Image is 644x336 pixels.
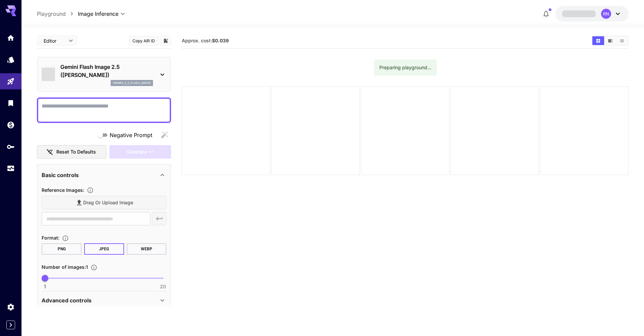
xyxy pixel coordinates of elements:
[212,38,229,43] b: $0.039
[37,10,78,18] nav: breadcrumb
[84,243,124,255] button: JPEG
[7,142,15,151] div: API Keys
[42,264,88,270] span: Number of images : 1
[601,9,611,19] div: RN
[42,60,166,89] div: Gemini Flash Image 2.5 ([PERSON_NAME])gemini_2_5_flash_image
[37,145,107,159] button: Reset to defaults
[37,10,66,18] a: Playground
[7,99,15,107] div: Library
[163,37,169,45] button: Add to library
[42,292,166,308] div: Advanced controls
[379,61,431,74] div: Preparing playground...
[110,131,152,139] span: Negative Prompt
[616,36,628,45] button: Show media in list view
[182,38,229,43] span: Approx. cost:
[42,167,166,183] div: Basic controls
[555,6,629,22] button: RN
[7,77,15,86] div: Playground
[44,283,46,290] span: 1
[127,243,167,255] button: WEBP
[7,55,15,64] div: Models
[88,264,100,271] button: Specify how many images to generate in a single request. Each image generation will be charged se...
[113,81,151,85] p: gemini_2_5_flash_image
[60,63,153,79] p: Gemini Flash Image 2.5 ([PERSON_NAME])
[59,235,71,242] button: Choose the file format for the output image.
[7,164,15,173] div: Usage
[7,34,15,42] div: Home
[160,283,166,290] span: 20
[592,36,629,46] div: Show media in grid viewShow media in video viewShow media in list view
[592,36,604,45] button: Show media in grid view
[44,37,64,44] span: Editor
[6,321,15,329] button: Expand sidebar
[42,243,82,255] button: PNG
[42,171,79,179] p: Basic controls
[7,303,15,311] div: Settings
[84,187,96,194] button: Upload a reference image to guide the result. This is needed for Image-to-Image or Inpainting. Su...
[7,121,15,129] div: Wallet
[42,296,92,304] p: Advanced controls
[129,36,159,46] button: Copy AIR ID
[42,187,84,193] span: Reference Images :
[604,36,616,45] button: Show media in video view
[78,10,118,18] span: Image Inference
[42,235,59,241] span: Format :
